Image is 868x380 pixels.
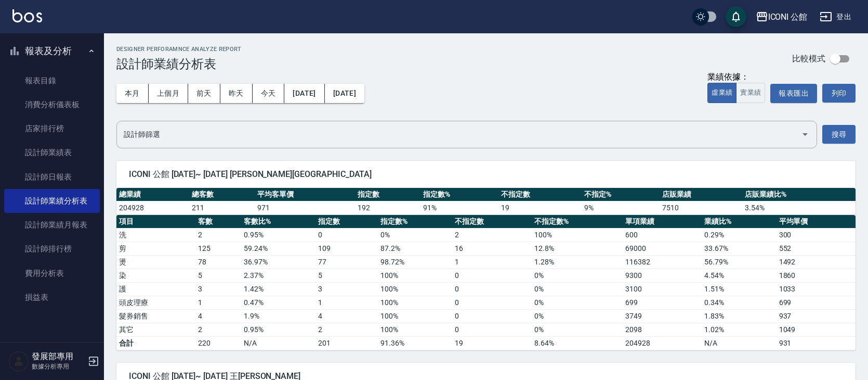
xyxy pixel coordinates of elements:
[4,189,100,213] a: 設計師業績分析表
[189,201,255,214] td: 211
[195,309,241,323] td: 4
[378,269,452,282] td: 100 %
[822,125,856,144] button: 搜尋
[707,83,737,103] button: 虛業績
[195,215,241,229] th: 客數
[315,323,378,336] td: 2
[4,117,100,141] a: 店家排行榜
[532,296,623,309] td: 0 %
[702,228,776,242] td: 0.29 %
[742,188,856,201] th: 店販業績比%
[149,84,188,103] button: 上個月
[4,285,100,309] a: 損益表
[325,84,364,103] button: [DATE]
[12,9,42,22] img: Logo
[188,84,220,103] button: 前天
[195,242,241,255] td: 125
[660,201,743,214] td: 7510
[452,336,531,350] td: 19
[116,309,195,323] td: 髮券銷售
[623,336,702,350] td: 204928
[241,309,315,323] td: 1.9 %
[241,296,315,309] td: 0.47 %
[452,242,531,255] td: 16
[116,296,195,309] td: 頭皮理療
[532,282,623,296] td: 0 %
[195,228,241,242] td: 2
[32,362,85,371] p: 數據分析專用
[777,255,856,269] td: 1492
[116,255,195,269] td: 燙
[378,336,452,350] td: 91.36%
[532,269,623,282] td: 0 %
[116,57,242,71] h3: 設計師業績分析表
[623,242,702,255] td: 69000
[532,242,623,255] td: 12.8 %
[315,309,378,323] td: 4
[623,282,702,296] td: 3100
[752,6,812,28] button: ICONI 公館
[378,228,452,242] td: 0 %
[195,336,241,350] td: 220
[532,336,623,350] td: 8.64%
[452,255,531,269] td: 1
[452,309,531,323] td: 0
[623,228,702,242] td: 600
[116,228,195,242] td: 洗
[315,282,378,296] td: 3
[4,237,100,261] a: 設計師排行榜
[355,201,420,214] td: 192
[116,215,195,229] th: 項目
[129,169,843,180] span: ICONI 公館 [DATE]~ [DATE] [PERSON_NAME][GEOGRAPHIC_DATA]
[420,201,498,214] td: 91 %
[742,201,856,214] td: 3.54 %
[736,83,765,103] button: 實業績
[4,141,100,164] a: 設計師業績表
[532,255,623,269] td: 1.28 %
[623,255,702,269] td: 116382
[378,309,452,323] td: 100 %
[702,269,776,282] td: 4.54 %
[420,188,498,201] th: 指定數%
[623,309,702,323] td: 3749
[4,261,100,285] a: 費用分析表
[220,84,253,103] button: 昨天
[702,309,776,323] td: 1.83 %
[4,93,100,117] a: 消費分析儀表板
[241,323,315,336] td: 0.95 %
[452,323,531,336] td: 0
[452,282,531,296] td: 0
[777,215,856,229] th: 平均單價
[116,323,195,336] td: 其它
[195,269,241,282] td: 5
[121,125,797,144] input: 選擇設計師
[195,323,241,336] td: 2
[777,323,856,336] td: 1049
[378,282,452,296] td: 100 %
[255,201,356,214] td: 971
[702,255,776,269] td: 56.79 %
[284,84,324,103] button: [DATE]
[582,201,660,214] td: 9 %
[660,188,743,201] th: 店販業績
[702,242,776,255] td: 33.67 %
[702,296,776,309] td: 0.34 %
[452,269,531,282] td: 0
[532,228,623,242] td: 100 %
[255,188,356,201] th: 平均客單價
[378,323,452,336] td: 100 %
[378,255,452,269] td: 98.72 %
[797,126,813,143] button: Open
[452,296,531,309] td: 0
[452,228,531,242] td: 2
[241,215,315,229] th: 客數比%
[702,336,776,350] td: N/A
[189,188,255,201] th: 總客數
[777,296,856,309] td: 699
[253,84,285,103] button: 今天
[195,296,241,309] td: 1
[4,165,100,189] a: 設計師日報表
[582,188,660,201] th: 不指定%
[777,309,856,323] td: 937
[816,7,856,27] button: 登出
